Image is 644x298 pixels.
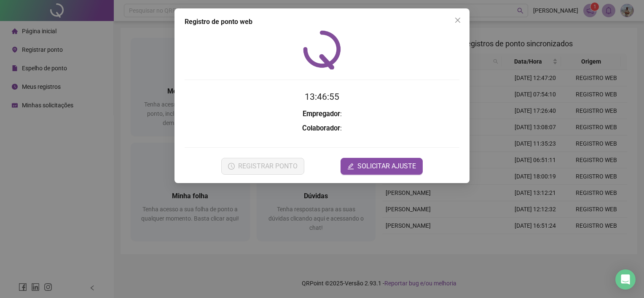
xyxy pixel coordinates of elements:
strong: Colaborador [302,124,340,132]
time: 13:46:55 [305,92,339,102]
div: Registro de ponto web [185,17,459,27]
span: SOLICITAR AJUSTE [357,161,416,171]
button: REGISTRAR PONTO [221,158,304,175]
h3: : [185,109,459,120]
span: close [454,17,461,24]
h3: : [185,123,459,134]
span: edit [347,163,354,170]
img: QRPoint [303,30,341,69]
button: editSOLICITAR AJUSTE [341,158,423,175]
strong: Empregador [303,110,340,118]
div: Open Intercom Messenger [615,269,636,290]
button: Close [451,13,464,27]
